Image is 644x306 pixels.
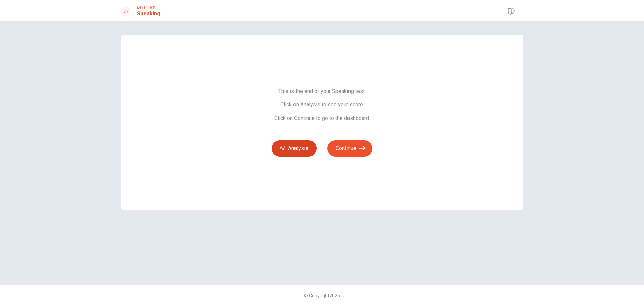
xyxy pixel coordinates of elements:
[304,293,340,298] span: © Copyright 2025
[137,5,160,10] span: Level Test
[327,140,372,157] button: Continue
[137,10,160,18] h1: Speaking
[272,140,317,157] button: Analysis
[272,88,372,122] span: This is the end of your Speaking test. Click on Analysis to see your score. Click on Continue to ...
